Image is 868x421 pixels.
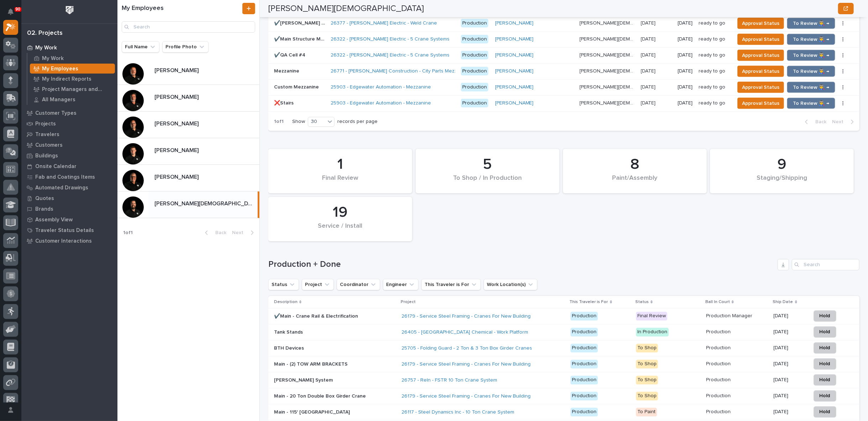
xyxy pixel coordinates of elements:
p: [DATE] [641,51,657,58]
a: Customer Interactions [21,236,117,246]
div: Final Review [636,312,667,321]
p: [PERSON_NAME] [154,119,200,127]
div: 5 [428,156,547,173]
p: ✔️Main Structure Mounted 5 Ton Crane System (Bridges (x4)) [274,35,326,42]
a: [PERSON_NAME] [495,100,534,106]
div: Service / Install [280,222,400,237]
div: Production [570,344,598,353]
p: ready to go [699,19,727,26]
button: Approval Status [737,50,784,61]
span: Hold [820,312,830,320]
p: [DATE] [678,100,693,106]
div: Production [570,376,598,385]
p: Traveler Status Details [35,227,94,234]
tr: MezzanineMezzanine 26771 - [PERSON_NAME] Construction - City Parts Mezzanine Production[PERSON_NA... [268,63,859,79]
button: To Review 👨‍🏭 → [787,34,835,45]
a: [PERSON_NAME] [495,36,534,42]
span: Hold [820,344,830,352]
p: [DATE] [641,99,657,106]
p: Brands [35,206,53,212]
p: Ship Date [773,298,793,306]
p: [PERSON_NAME] [154,92,200,101]
button: To Review 👨‍🏭 → [787,18,835,29]
div: To Shop / In Production [428,174,547,189]
a: Traveler Status Details [21,225,117,236]
div: 02. Projects [27,29,63,37]
p: Customer Interactions [35,238,92,244]
p: This Traveler is For [570,298,608,306]
p: Buildings [35,153,58,159]
p: Show [292,119,305,125]
tr: Tank Stands26405 - [GEOGRAPHIC_DATA] Chemical - Work Platform ProductionIn ProductionProductionPr... [268,324,859,340]
span: Approval Status [742,83,779,92]
a: [PERSON_NAME][PERSON_NAME] [117,112,259,138]
div: To Shop [636,376,658,385]
p: My Work [42,55,64,62]
a: 25903 - Edgewater Automation - Mezzanine [331,84,431,90]
a: My Employees [27,64,117,74]
a: Buildings [21,150,117,161]
div: To Shop [636,344,658,353]
div: To Paint [636,408,657,417]
button: Hold [814,311,836,322]
p: [PERSON_NAME][DEMOGRAPHIC_DATA] [154,199,256,207]
div: Production [461,19,488,28]
input: Search [122,21,255,33]
span: To Review 👨‍🏭 → [793,83,829,92]
div: In Production [636,328,669,337]
button: To Review 👨‍🏭 → [787,82,835,93]
a: Fab and Coatings Items [21,172,117,182]
div: Notifications90 [9,9,18,20]
p: [PERSON_NAME][DEMOGRAPHIC_DATA] [580,19,637,26]
div: Production [570,312,598,321]
div: Paint/Assembly [575,174,695,189]
button: Back [799,119,829,125]
h1: Production + Done [268,259,775,270]
a: [PERSON_NAME][PERSON_NAME] [117,165,259,191]
button: Approval Status [737,34,784,45]
tr: BTH Devices25705 - Folding Guard - 2 Ton & 3 Ton Box Girder Cranes ProductionTo ShopProductionPro... [268,340,859,356]
a: 26757 - Reln - FSTR 10 Ton Crane System [401,377,497,383]
a: My Work [21,42,117,53]
a: My Indirect Reports [27,74,117,84]
p: [PERSON_NAME] [154,172,200,180]
a: 26322 - [PERSON_NAME] Electric - 5 Crane Systems [331,36,449,42]
a: Assembly View [21,214,117,225]
button: This Traveler is For [421,279,481,290]
p: ready to go [699,35,727,42]
p: Project Managers and Engineers [42,86,112,93]
p: [DATE] [774,409,805,415]
button: Approval Status [737,66,784,77]
span: Approval Status [742,35,779,44]
p: Production [706,408,732,415]
a: [PERSON_NAME][DEMOGRAPHIC_DATA][PERSON_NAME][DEMOGRAPHIC_DATA] [117,191,259,218]
p: [PERSON_NAME][DEMOGRAPHIC_DATA] [580,99,637,106]
a: [PERSON_NAME] [495,52,534,58]
button: Notifications [3,4,18,19]
p: Project [401,298,416,306]
p: [DATE] [678,84,693,90]
p: Onsite Calendar [35,163,77,170]
span: To Review 👨‍🏭 → [793,19,829,28]
img: Workspace Logo [63,4,76,17]
p: Production [706,376,732,383]
p: All Managers [42,97,75,103]
div: Production [570,328,598,337]
p: Status [635,298,649,306]
span: Hold [820,360,830,368]
tr: [PERSON_NAME] System26757 - Reln - FSTR 10 Ton Crane System ProductionTo ShopProductionProduction... [268,372,859,388]
p: [DATE] [774,393,805,399]
button: Hold [814,342,836,354]
p: Tank Stands [274,329,396,335]
button: Work Location(s) [484,279,537,290]
p: ready to go [699,51,727,58]
tr: ✔️QA Cell #4✔️QA Cell #4 26322 - [PERSON_NAME] Electric - 5 Crane Systems Production[PERSON_NAME]... [268,47,859,63]
span: Back [211,230,226,236]
div: 8 [575,156,695,173]
p: [PERSON_NAME][DEMOGRAPHIC_DATA] [580,35,637,42]
a: Projects [21,118,117,129]
p: My Employees [42,66,78,72]
p: [DATE] [774,345,805,351]
p: ready to go [699,67,727,74]
h1: My Employees [122,5,241,12]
